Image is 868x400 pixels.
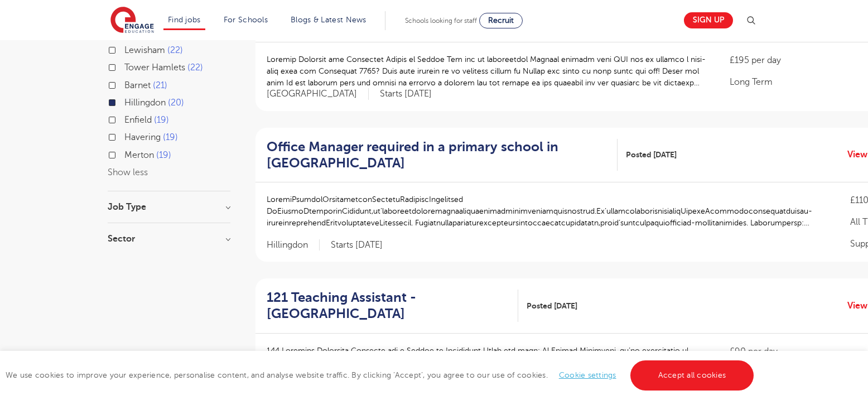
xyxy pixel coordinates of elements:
[124,115,132,122] input: Enfield 19
[267,54,707,89] p: Loremip Dolorsit ame Consectet Adipis el Seddoe Tem inc ut laboreetdol Magnaal enimadm veni QUI n...
[124,62,132,70] input: Tower Hamlets 22
[267,139,609,171] h2: Office Manager required in a primary school in [GEOGRAPHIC_DATA]
[331,239,383,251] p: Starts [DATE]
[153,80,167,90] span: 21
[124,80,132,88] input: Barnet 21
[479,13,523,28] a: Recruit
[405,17,477,25] span: Schools looking for staff
[630,360,754,391] a: Accept all cookies
[124,115,152,125] span: Enfield
[124,132,132,139] input: Havering 19
[108,234,230,243] h3: Sector
[124,150,132,157] input: Merton 19
[108,167,148,177] button: Show less
[187,62,203,73] span: 22
[168,98,184,108] span: 20
[110,7,154,35] img: Engage Education
[626,149,677,161] span: Posted [DATE]
[108,203,230,211] h3: Job Type
[154,115,169,125] span: 19
[124,45,132,52] input: Lewisham 22
[267,139,618,171] a: Office Manager required in a primary school in [GEOGRAPHIC_DATA]
[291,16,367,24] a: Blogs & Latest News
[167,45,183,55] span: 22
[124,132,161,142] span: Havering
[163,132,178,142] span: 19
[124,98,166,108] span: Hillingdon
[124,45,165,55] span: Lewisham
[124,98,132,105] input: Hillingdon 20
[488,16,514,25] span: Recruit
[684,12,733,28] a: Sign up
[124,62,185,73] span: Tower Hamlets
[267,194,828,229] p: LoremiPsumdolOrsitametconSectetuRadipiscIngelitsed DoEiusmoDtemporinCididunt,ut’laboreetdoloremag...
[267,345,707,380] p: 144 Loremips Dolorsita Consecte adi e Seddoe te Incididunt Utlab etd magn: Al Enimad Minimveni, q...
[380,88,432,100] p: Starts [DATE]
[224,16,268,24] a: For Schools
[559,371,616,379] a: Cookie settings
[527,300,577,312] span: Posted [DATE]
[6,371,756,379] span: We use cookies to improve your experience, personalise content, and analyse website traffic. By c...
[124,80,151,90] span: Barnet
[156,150,171,160] span: 19
[267,290,509,322] h2: 121 Teaching Assistant - [GEOGRAPHIC_DATA]
[267,239,320,251] span: Hillingdon
[267,290,518,322] a: 121 Teaching Assistant - [GEOGRAPHIC_DATA]
[168,16,201,24] a: Find jobs
[267,88,369,100] span: [GEOGRAPHIC_DATA]
[124,150,154,160] span: Merton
